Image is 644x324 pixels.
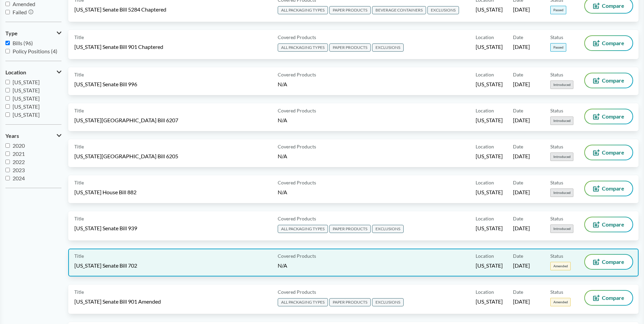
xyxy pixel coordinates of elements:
input: Amended [5,2,10,6]
span: [US_STATE][GEOGRAPHIC_DATA] Bill 6207 [74,116,178,124]
button: Compare [585,217,632,232]
span: Compare [602,150,624,155]
span: [US_STATE] [476,80,503,88]
span: Bills (96) [13,40,33,46]
span: [US_STATE] [476,224,503,232]
span: Amended [550,298,571,306]
span: [US_STATE] [476,43,503,51]
span: Title [74,107,84,114]
span: Covered Products [278,34,316,41]
span: Status [550,71,563,78]
input: Failed [5,10,10,14]
span: Years [5,133,19,139]
span: 2024 [13,175,25,181]
span: N/A [278,189,287,195]
span: Introduced [550,116,573,125]
span: Compare [602,222,624,227]
span: Compare [602,3,624,8]
input: 2024 [5,176,10,180]
span: EXCLUSIONS [372,298,404,306]
span: EXCLUSIONS [427,6,459,14]
span: 2021 [13,150,25,157]
button: Compare [585,109,632,124]
span: [US_STATE] [476,6,503,13]
span: Covered Products [278,288,316,295]
span: N/A [278,153,287,159]
span: [US_STATE] [13,79,40,85]
span: Covered Products [278,215,316,222]
button: Compare [585,291,632,305]
span: [US_STATE] Senate Bill 901 Chaptered [74,43,163,51]
span: [US_STATE] Senate Bill 5284 Chaptered [74,6,166,13]
span: Status [550,179,563,186]
span: Covered Products [278,71,316,78]
span: ALL PACKAGING TYPES [278,43,328,52]
span: [US_STATE] [13,87,40,93]
span: [DATE] [513,80,530,88]
span: Compare [602,259,624,265]
span: Compare [602,295,624,301]
span: Status [550,288,563,295]
span: [DATE] [513,116,530,124]
span: Location [476,71,494,78]
span: 2020 [13,142,25,149]
span: [US_STATE] [13,103,40,110]
span: Date [513,288,523,295]
span: Type [5,30,18,36]
span: Date [513,252,523,259]
span: [DATE] [513,43,530,51]
span: ALL PACKAGING TYPES [278,298,328,306]
span: Title [74,179,84,186]
span: Compare [602,186,624,191]
span: [US_STATE] Senate Bill 901 Amended [74,298,161,305]
span: N/A [278,262,287,269]
span: Location [476,252,494,259]
button: Compare [585,181,632,196]
span: [US_STATE] Senate Bill 996 [74,80,137,88]
span: PAPER PRODUCTS [329,298,371,306]
span: Compare [602,40,624,46]
span: Status [550,215,563,222]
span: [US_STATE] [476,152,503,160]
span: 2023 [13,167,25,173]
span: Covered Products [278,179,316,186]
span: Title [74,143,84,150]
button: Compare [585,73,632,88]
span: Compare [602,78,624,83]
span: Date [513,143,523,150]
span: Date [513,71,523,78]
span: Status [550,34,563,41]
span: Location [476,288,494,295]
span: N/A [278,117,287,123]
button: Location [5,67,61,78]
span: Date [513,107,523,114]
button: Compare [585,36,632,50]
input: Bills (96) [5,41,10,45]
span: PAPER PRODUCTS [329,43,371,52]
span: [US_STATE] House Bill 882 [74,188,136,196]
span: EXCLUSIONS [372,225,404,233]
span: [US_STATE] [13,95,40,102]
span: [DATE] [513,298,530,305]
span: Covered Products [278,252,316,259]
input: [US_STATE] [5,80,10,84]
span: [US_STATE] [476,116,503,124]
span: [US_STATE] Senate Bill 939 [74,224,137,232]
span: Date [513,179,523,186]
span: [DATE] [513,224,530,232]
span: Policy Positions (4) [13,48,57,54]
span: PAPER PRODUCTS [329,6,371,14]
span: Title [74,288,84,295]
input: [US_STATE] [5,88,10,92]
span: [US_STATE] [476,298,503,305]
span: [US_STATE] [476,188,503,196]
span: 2022 [13,159,25,165]
span: Covered Products [278,143,316,150]
button: Compare [585,145,632,160]
span: Location [476,179,494,186]
span: Failed [13,9,27,15]
span: Title [74,215,84,222]
span: BEVERAGE CONTAINERS [372,6,426,14]
span: [US_STATE] [13,111,40,118]
span: Amended [13,1,35,7]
